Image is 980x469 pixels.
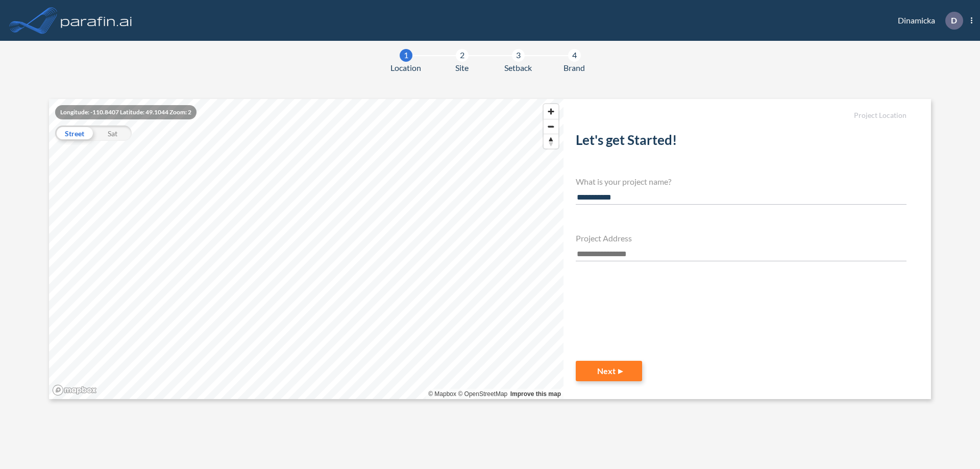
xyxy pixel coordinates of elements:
a: Mapbox [428,390,456,398]
span: Brand [563,62,585,74]
div: Sat [93,126,132,141]
div: 2 [456,49,469,62]
button: Next [576,361,642,381]
button: Zoom in [544,104,558,119]
button: Reset bearing to north [544,134,558,149]
h5: Project Location [576,111,906,120]
img: logo [59,10,134,31]
canvas: Map [49,99,563,399]
span: Zoom out [544,119,558,134]
p: D [951,16,957,25]
div: 4 [568,49,581,62]
span: Location [390,62,421,74]
span: Setback [504,62,532,74]
a: Mapbox homepage [52,384,97,396]
div: Dinamicka [883,12,972,30]
span: Reset bearing to north [544,134,558,149]
div: Longitude: -110.8407 Latitude: 49.1044 Zoom: 2 [55,105,197,119]
div: Street [55,126,93,141]
div: 3 [512,49,525,62]
h4: Project Address [576,233,906,243]
a: Improve this map [510,390,561,398]
h4: What is your project name? [576,177,906,186]
div: 1 [400,49,412,62]
button: Zoom out [544,119,558,134]
span: Site [455,62,469,74]
h2: Let's get Started! [576,132,906,152]
a: OpenStreetMap [458,390,507,398]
